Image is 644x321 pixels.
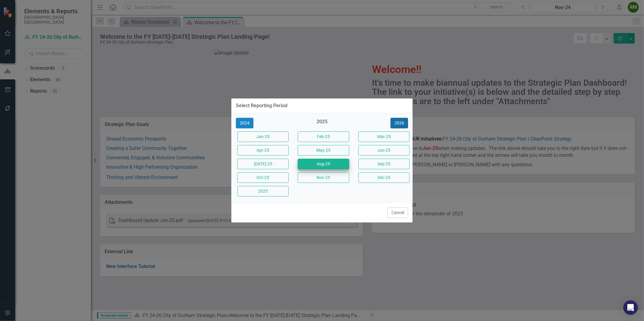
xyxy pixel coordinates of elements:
div: 2025 [296,118,347,128]
button: 2024 [236,118,253,128]
button: Jun-25 [358,145,410,156]
button: Aug-25 [298,159,349,169]
button: Nov-25 [298,172,349,183]
button: 2026 [391,118,408,128]
button: Jan-25 [237,131,289,142]
div: Select Reporting Period [236,103,287,108]
button: Cancel [387,207,408,218]
button: Mar-25 [358,131,410,142]
button: Sep-25 [358,159,410,169]
button: Feb-25 [298,131,349,142]
button: Dec-25 [358,172,410,183]
button: 2025 [237,186,289,197]
button: Apr-25 [237,145,289,156]
button: Oct-25 [237,172,289,183]
div: Open Intercom Messenger [623,300,638,315]
button: May-25 [298,145,349,156]
button: [DATE]-25 [237,159,289,169]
